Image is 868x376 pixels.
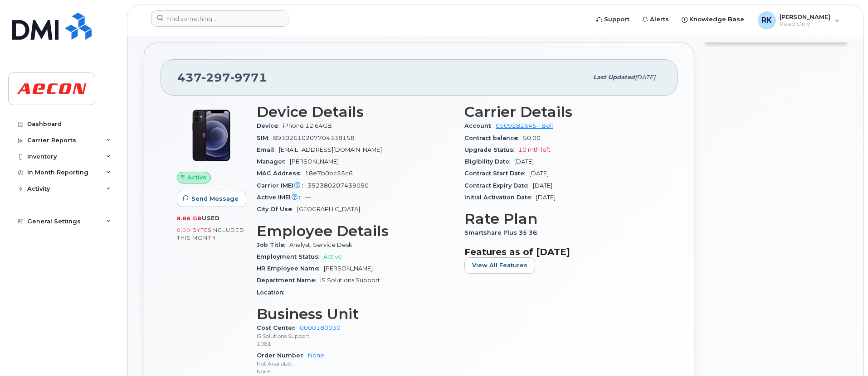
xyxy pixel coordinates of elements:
span: 0.00 Bytes [177,227,211,233]
h3: Carrier Details [464,104,661,120]
span: [PERSON_NAME] [324,265,373,272]
span: iPhone 12 64GB [283,122,332,129]
a: 0509282645 - Bell [496,122,553,129]
span: Contract Expiry Date [464,182,533,189]
span: Active [187,173,207,182]
span: Initial Activation Date [464,194,536,201]
p: IS Solutions Support [257,332,454,340]
a: Alerts [636,10,675,29]
span: Order Number [257,352,308,359]
span: [DATE] [536,194,556,201]
span: [DATE] [514,158,534,165]
span: HR Employee Name [257,265,324,272]
span: Smartshare Plus 35 36 [464,229,542,236]
h3: Business Unit [257,306,454,322]
a: 0000180030 [300,324,341,331]
button: View All Features [464,257,535,274]
button: Send Message [177,191,246,207]
span: 18e7b0bc55c6 [305,170,353,177]
span: Read Only [780,20,830,28]
span: 9771 [230,71,267,84]
span: Upgrade Status [464,146,518,153]
span: Job Title [257,241,289,248]
span: [DATE] [635,74,655,81]
span: Carrier IMEI [257,182,307,189]
span: used [202,215,220,222]
span: 352380207439050 [307,182,369,189]
span: Support [604,15,629,24]
span: [GEOGRAPHIC_DATA] [297,206,360,212]
span: Last updated [593,74,635,81]
a: Knowledge Base [675,10,751,29]
span: City Of Use [257,206,297,212]
span: Manager [257,158,290,165]
span: [PERSON_NAME] [780,13,830,20]
span: Active IMEI [257,194,305,201]
span: Send Message [191,194,239,203]
span: Email [257,146,279,153]
span: View All Features [472,261,527,270]
div: Rupinder Kaur [751,11,846,29]
span: $0.00 [523,135,541,141]
h3: Rate Plan [464,211,661,227]
span: Cost Center [257,324,300,331]
h3: Employee Details [257,223,454,239]
span: 297 [202,71,230,84]
h3: Features as of [DATE] [464,246,661,257]
span: [PERSON_NAME] [290,158,339,165]
span: 8.86 GB [177,215,202,222]
p: Not Available [257,360,454,367]
span: — [305,194,311,201]
h3: Device Details [257,104,454,120]
span: 437 [177,71,267,84]
span: Contract balance [464,135,523,141]
input: Find something... [151,10,288,27]
span: 89302610207704338158 [273,135,355,141]
span: IS Solutions Support [320,277,380,284]
span: 10 mth left [518,146,551,153]
span: Knowledge Base [689,15,744,24]
p: None [257,367,454,375]
span: Device [257,122,283,129]
span: [EMAIL_ADDRESS][DOMAIN_NAME] [279,146,382,153]
a: Support [590,10,636,29]
span: Location [257,289,288,296]
span: Eligibility Date [464,158,514,165]
span: Employment Status [257,253,323,260]
span: [DATE] [533,182,552,189]
span: Alerts [650,15,669,24]
a: None [308,352,324,359]
span: Account [464,122,496,129]
span: Department Name [257,277,320,284]
span: [DATE] [529,170,549,177]
span: SIM [257,135,273,141]
span: Active [323,253,342,260]
img: iPhone_12.jpg [184,108,239,163]
span: Analyst, Service Desk [289,241,352,248]
p: 1081 [257,340,454,347]
span: Contract Start Date [464,170,529,177]
span: MAC Address [257,170,305,177]
span: RK [761,15,772,26]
